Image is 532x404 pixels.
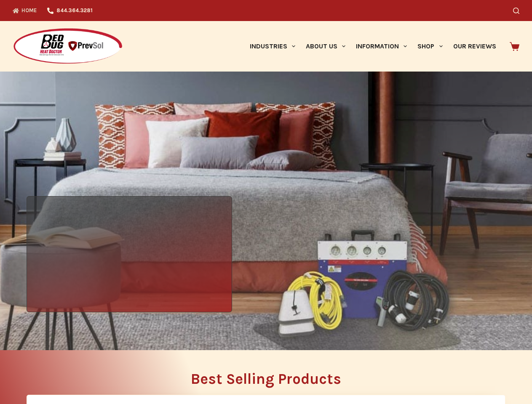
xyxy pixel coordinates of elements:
[244,21,501,72] nav: Primary
[244,21,300,72] a: Industries
[27,372,505,386] h2: Best Selling Products
[351,21,412,72] a: Information
[412,21,448,72] a: Shop
[13,28,123,65] img: Prevsol/Bed Bug Heat Doctor
[448,21,501,72] a: Our Reviews
[513,8,519,14] button: Search
[300,21,350,72] a: About Us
